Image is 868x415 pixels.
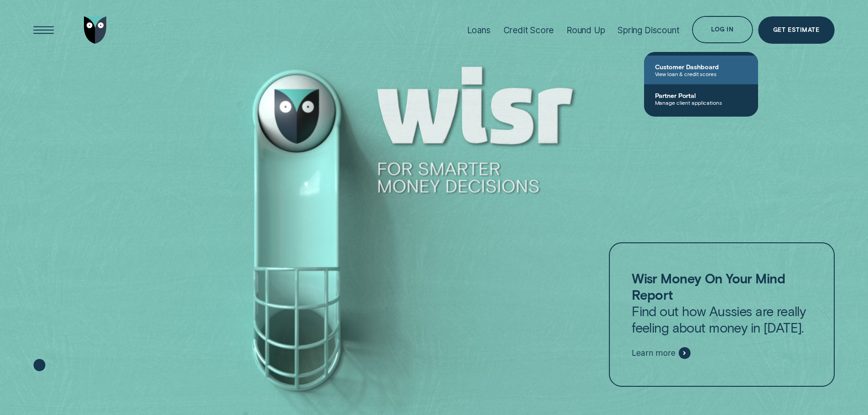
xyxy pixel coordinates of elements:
[632,270,785,302] strong: Wisr Money On Your Mind Report
[655,71,747,77] span: View loan & credit scores
[655,63,747,71] span: Customer Dashboard
[655,92,747,99] span: Partner Portal
[632,348,675,358] span: Learn more
[644,84,758,113] a: Partner PortalManage client applications
[644,56,758,84] a: Customer DashboardView loan & credit scores
[467,25,491,36] div: Loans
[567,25,605,36] div: Round Up
[504,25,554,36] div: Credit Score
[618,25,679,36] div: Spring Discount
[655,99,747,106] span: Manage client applications
[632,270,811,336] p: Find out how Aussies are really feeling about money in [DATE].
[692,16,753,43] button: Log in
[609,242,834,387] a: Wisr Money On Your Mind ReportFind out how Aussies are really feeling about money in [DATE].Learn...
[30,16,57,44] button: Open Menu
[758,16,835,44] a: Get Estimate
[84,16,107,44] img: Wisr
